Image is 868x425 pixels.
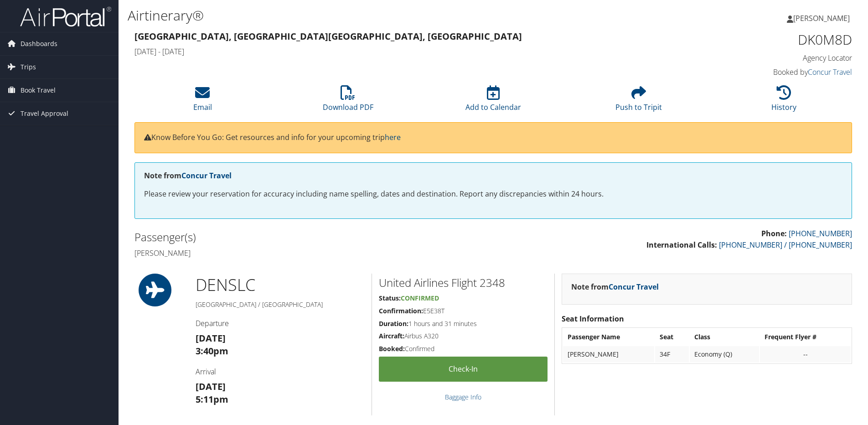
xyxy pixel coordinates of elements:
[134,248,486,258] h4: [PERSON_NAME]
[571,282,659,292] strong: Note from
[401,294,439,302] span: Confirmed
[379,294,401,302] strong: Status:
[445,393,481,401] a: Baggage Info
[21,32,57,55] span: Dashboards
[144,132,842,144] p: Know Before You Go: Get resources and info for your upcoming trip
[765,350,846,358] div: --
[789,228,852,238] a: [PHONE_NUMBER]
[144,171,232,181] strong: Note from
[563,346,654,363] td: [PERSON_NAME]
[615,90,662,112] a: Push to Tripit
[771,90,796,112] a: History
[196,274,365,296] h1: DEN SLC
[196,380,226,393] strong: [DATE]
[562,314,624,324] strong: Seat Information
[379,275,548,290] h2: United Airlines Flight 2348
[144,188,842,200] p: Please review your reservation for accuracy including name spelling, dates and destination. Repor...
[196,332,226,344] strong: [DATE]
[690,329,759,345] th: Class
[379,332,404,340] strong: Aircraft:
[134,30,522,42] strong: [GEOGRAPHIC_DATA], [GEOGRAPHIC_DATA] [GEOGRAPHIC_DATA], [GEOGRAPHIC_DATA]
[196,345,228,357] strong: 3:40pm
[646,240,717,250] strong: International Calls:
[655,329,689,345] th: Seat
[683,67,852,77] h4: Booked by
[379,319,408,328] strong: Duration:
[196,393,228,405] strong: 5:11pm
[719,240,852,250] a: [PHONE_NUMBER] / [PHONE_NUMBER]
[196,367,365,377] h4: Arrival
[683,30,852,49] h1: DK0M8D
[181,171,232,181] a: Concur Travel
[385,132,401,142] a: here
[379,306,423,315] strong: Confirmation:
[379,306,548,316] h5: E5E38T
[379,319,548,328] h5: 1 hours and 31 minutes
[323,90,373,112] a: Download PDF
[21,56,36,78] span: Trips
[787,5,859,32] a: [PERSON_NAME]
[761,228,787,238] strong: Phone:
[134,229,486,245] h2: Passenger(s)
[609,282,659,292] a: Concur Travel
[793,13,850,23] span: [PERSON_NAME]
[808,67,852,77] a: Concur Travel
[760,329,851,345] th: Frequent Flyer #
[21,79,56,102] span: Book Travel
[465,90,521,112] a: Add to Calendar
[379,332,548,341] h5: Airbus A320
[655,346,689,363] td: 34F
[134,47,669,57] h4: [DATE] - [DATE]
[379,344,548,353] h5: Confirmed
[690,346,759,363] td: Economy (Q)
[21,102,68,125] span: Travel Approval
[193,90,212,112] a: Email
[683,53,852,63] h4: Agency Locator
[379,357,548,382] a: Check-in
[196,318,365,328] h4: Departure
[196,300,365,309] h5: [GEOGRAPHIC_DATA] / [GEOGRAPHIC_DATA]
[20,6,111,27] img: airportal-logo.png
[379,344,405,353] strong: Booked:
[128,6,615,25] h1: Airtinerary®
[563,329,654,345] th: Passenger Name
